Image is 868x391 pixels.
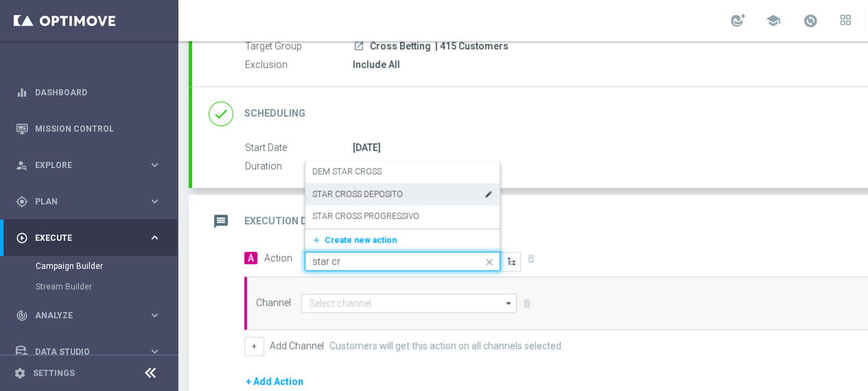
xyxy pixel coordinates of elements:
[35,74,161,110] a: Dashboard
[209,209,233,234] i: message
[16,74,161,110] div: Dashboard
[16,309,28,322] i: track_changes
[15,346,162,357] button: Data Studio keyboard_arrow_right
[435,40,508,53] span: | 415 Customers
[35,161,148,169] span: Explore
[148,195,161,208] i: keyboard_arrow_right
[312,183,493,206] div: STAR CROSS DEPOSITO
[16,195,28,208] i: gps_fixed
[329,340,563,352] label: Customers will get this action on all channels selected.
[209,102,233,126] i: done
[14,367,26,379] i: settings
[305,233,495,248] button: add_newCreate new action
[15,233,162,244] button: play_circle_outline Execute keyboard_arrow_right
[301,294,517,313] input: Select channel
[245,161,353,173] label: Duration
[353,40,364,51] i: launch
[325,235,397,245] span: Create new action
[484,190,493,198] i: edit
[16,159,148,171] div: Explore
[16,110,161,147] div: Mission Control
[15,160,162,171] button: person_search Explore keyboard_arrow_right
[312,161,493,183] div: DEM STAR CROSS
[16,346,148,358] div: Data Studio
[148,231,161,244] i: keyboard_arrow_right
[244,252,257,264] span: A
[148,345,161,358] i: keyboard_arrow_right
[15,123,162,134] button: Mission Control
[245,59,353,71] label: Exclusion
[16,86,28,99] i: equalizer
[148,309,161,322] i: keyboard_arrow_right
[16,232,148,244] div: Execute
[16,232,28,244] i: play_circle_outline
[305,161,500,252] ng-dropdown-panel: Options list
[36,276,177,297] div: Stream Builder
[264,252,292,264] label: Action
[245,142,353,154] label: Start Date
[244,107,305,120] h2: Scheduling
[36,256,177,276] div: Campaign Builder
[244,215,340,228] h2: Execution Details
[502,294,516,312] i: arrow_drop_down
[312,189,403,200] label: STAR CROSS DEPOSITO
[245,40,353,53] label: Target Group
[35,348,148,356] span: Data Studio
[35,234,148,242] span: Execute
[312,166,382,178] label: DEM STAR CROSS
[16,159,28,171] i: person_search
[270,340,324,352] label: Add Channel
[33,369,75,377] a: Settings
[35,198,148,206] span: Plan
[15,310,162,321] button: track_changes Analyze keyboard_arrow_right
[312,235,325,245] i: add_new
[16,195,148,208] div: Plan
[16,309,148,322] div: Analyze
[244,337,264,356] button: +
[370,40,431,53] span: Cross Betting
[148,158,161,171] i: keyboard_arrow_right
[312,205,493,228] div: STAR CROSS PROGRESSIVO
[36,281,143,292] a: Stream Builder
[35,311,148,320] span: Analyze
[15,196,162,207] button: gps_fixed Plan keyboard_arrow_right
[36,261,143,272] a: Campaign Builder
[35,110,161,147] a: Mission Control
[15,87,162,98] button: equalizer Dashboard
[312,211,419,222] label: STAR CROSS PROGRESSIVO
[256,297,291,309] label: Channel
[244,373,305,390] button: + Add Action
[766,13,781,28] span: school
